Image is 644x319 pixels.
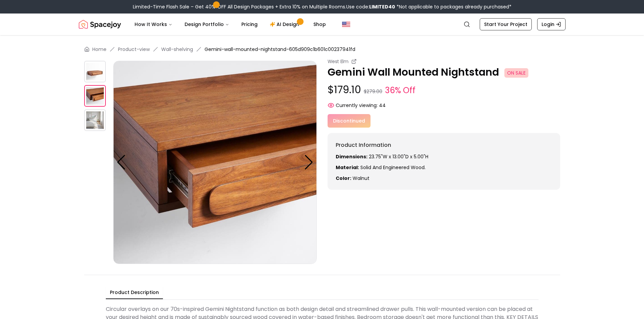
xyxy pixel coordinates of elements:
span: Use code: [346,3,395,10]
span: 44 [379,102,386,109]
small: West Elm [328,58,349,65]
p: 23.75"W x 13.00"D x 5.00"H [336,153,552,160]
span: Gemini-wall-mounted-nightstand-605d909c1b601c00237941fd [205,46,355,53]
span: *Not applicable to packages already purchased* [395,3,511,10]
nav: breadcrumb [84,46,560,53]
a: Wall-shelving [161,46,193,53]
div: Limited-Time Flash Sale – Get 40% OFF All Design Packages + Extra 10% on Multiple Rooms. [133,3,511,10]
a: Spacejoy [79,18,121,31]
strong: Material: [336,164,359,171]
img: United States [342,20,350,28]
a: Product-view [118,46,150,53]
button: How It Works [129,18,178,31]
small: $279.00 [364,88,382,95]
a: Shop [308,18,331,31]
img: Spacejoy Logo [79,18,121,31]
a: Start Your Project [480,18,532,30]
img: https://storage.googleapis.com/spacejoy-main/assets/605d909c1b601c00237941fd/product_0_2p2a5o97e04b [84,61,106,82]
button: Product Description [106,286,163,299]
img: https://storage.googleapis.com/spacejoy-main/assets/605d909c1b601c00237941fd/product_1_0of3dil0g5g8 [113,61,317,264]
nav: Global [79,14,566,35]
p: $179.10 [328,84,560,97]
img: https://storage.googleapis.com/spacejoy-main/assets/605d909c1b601c00237941fd/product_2_p037pona679b [84,109,106,131]
small: 36% Off [385,84,415,97]
span: ON SALE [504,68,528,78]
a: Home [92,46,106,53]
span: Currently viewing: [336,102,378,109]
button: Design Portfolio [179,18,235,31]
span: walnut [353,175,369,182]
b: LIMITED40 [369,3,395,10]
strong: Dimensions: [336,153,367,160]
img: https://storage.googleapis.com/spacejoy-main/assets/605d909c1b601c00237941fd/product_1_0of3dil0g5g8 [84,85,106,107]
span: Solid and engineered wood. [360,164,426,171]
a: Login [537,18,566,30]
p: Gemini Wall Mounted Nightstand [328,66,560,78]
a: AI Design [264,18,307,31]
h6: Product Information [336,141,552,149]
a: Pricing [236,18,263,31]
strong: Color: [336,175,351,182]
nav: Main [129,18,331,31]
